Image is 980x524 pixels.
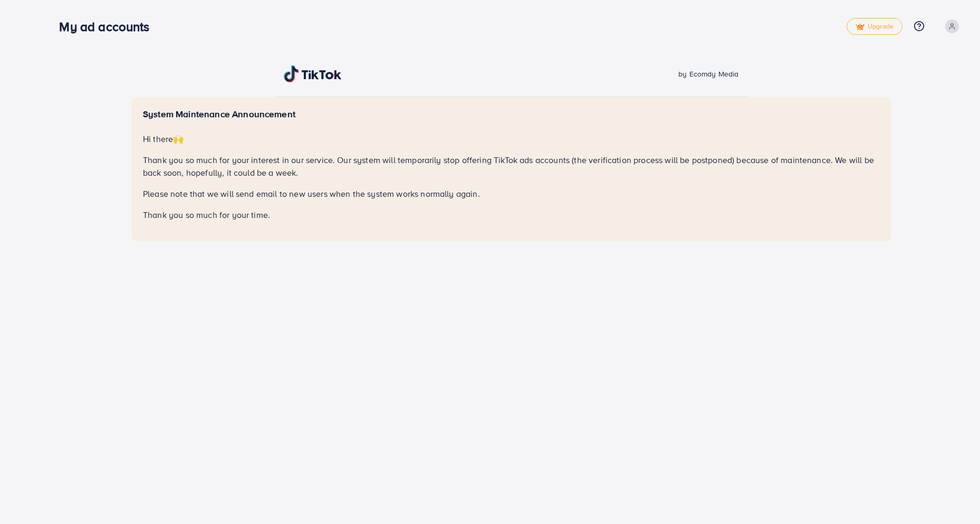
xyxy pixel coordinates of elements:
p: Hi there [143,132,879,145]
span: Upgrade [856,23,893,31]
h3: My ad accounts [59,19,158,34]
p: Thank you so much for your interest in our service. Our system will temporarily stop offering Tik... [143,154,879,179]
a: tickUpgrade [847,18,902,35]
p: Please note that we will send email to new users when the system works normally again. [143,187,879,200]
h5: System Maintenance Announcement [143,109,879,120]
p: Thank you so much for your time. [143,208,879,221]
img: TikTok [284,65,342,82]
img: tick [856,23,864,31]
span: by Ecomdy Media [678,69,738,79]
span: 🙌 [173,133,184,145]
